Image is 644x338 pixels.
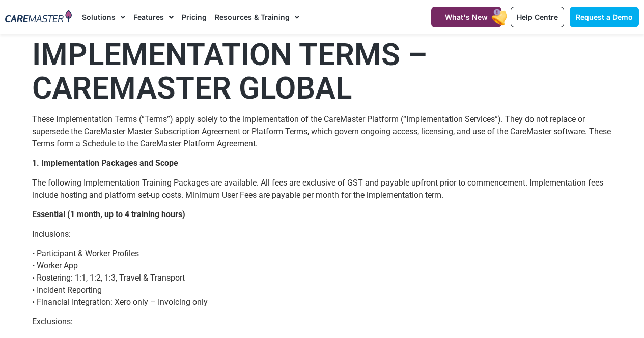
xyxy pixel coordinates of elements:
span: Help Centre [517,13,558,21]
p: Inclusions: [32,228,612,240]
a: Help Centre [511,7,564,27]
img: CareMaster Logo [5,10,72,24]
p: The following Implementation Training Packages are available. All fees are exclusive of GST and p... [32,177,612,201]
strong: Essential (1 month, up to 4 training hours) [32,209,185,219]
a: Request a Demo [570,7,639,27]
p: Exclusions: [32,316,612,328]
p: • Participant & Worker Profiles • Worker App • Rostering: 1:1, 1:2, 1:3, Travel & Transport • Inc... [32,248,612,309]
strong: 1. Implementation Packages and Scope [32,158,178,168]
a: What's New [431,7,501,27]
span: Request a Demo [576,13,633,21]
p: These Implementation Terms (“Terms”) apply solely to the implementation of the CareMaster Platfor... [32,113,612,150]
span: What's New [445,13,488,21]
h1: IMPLEMENTATION TERMS – CAREMASTER GLOBAL [32,38,612,105]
